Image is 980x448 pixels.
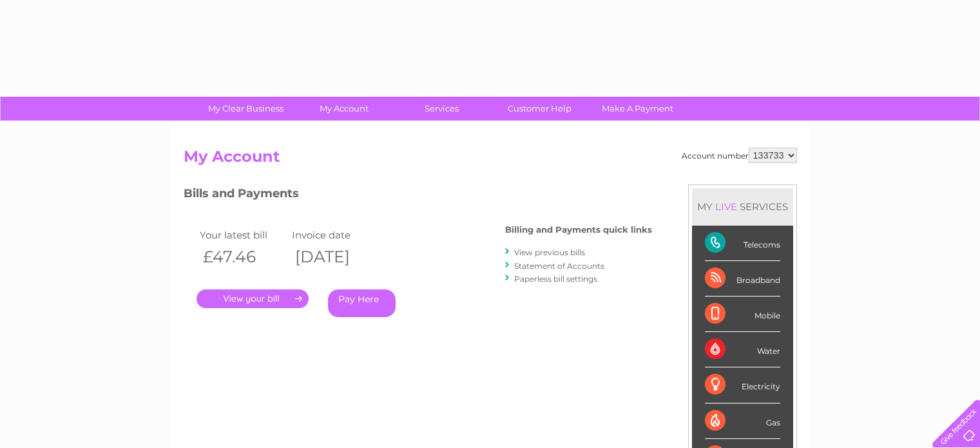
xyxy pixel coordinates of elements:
[692,188,793,225] div: MY SERVICES
[514,274,597,284] a: Paperless bill settings
[289,226,381,244] td: Invoice date
[705,226,780,261] div: Telecoms
[705,367,780,403] div: Electricity
[197,226,289,244] td: Your latest bill
[705,297,780,332] div: Mobile
[705,332,780,367] div: Water
[584,97,691,121] a: Make A Payment
[328,289,396,317] a: Pay Here
[291,97,397,121] a: My Account
[514,261,604,271] a: Statement of Accounts
[682,148,797,163] div: Account number
[486,97,593,121] a: Customer Help
[197,244,289,270] th: £47.46
[184,184,652,207] h3: Bills and Payments
[389,97,495,121] a: Services
[505,225,652,235] h4: Billing and Payments quick links
[705,261,780,297] div: Broadband
[713,200,740,213] div: LIVE
[184,148,797,172] h2: My Account
[289,244,381,270] th: [DATE]
[514,248,585,257] a: View previous bills
[193,97,299,121] a: My Clear Business
[705,404,780,439] div: Gas
[197,289,309,308] a: .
